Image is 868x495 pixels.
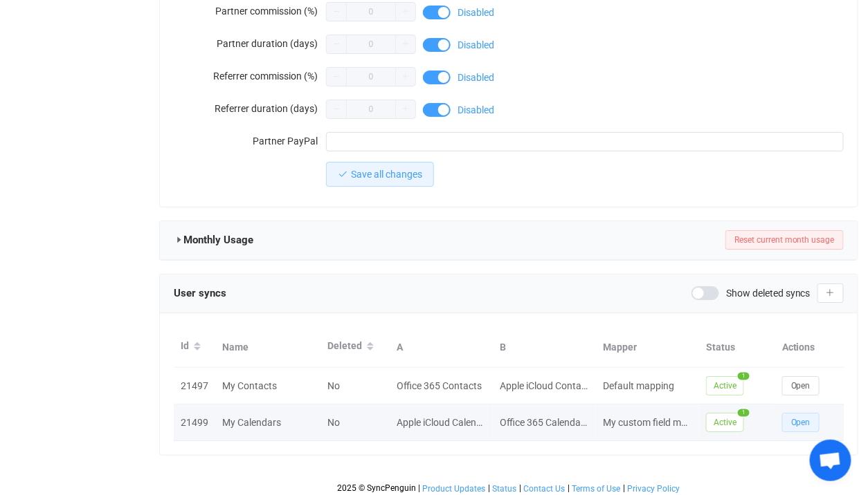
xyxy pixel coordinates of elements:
[596,339,699,355] div: Mapper
[519,483,521,493] span: |
[458,105,494,115] span: Disabled
[215,378,320,394] div: My Contacts
[183,230,253,250] span: Monthly Usage
[734,235,835,245] span: Reset current month usage
[493,415,595,431] div: Office 365 Calendar Meetings
[422,484,487,494] a: Product Updates
[596,378,698,394] div: Default mapping
[488,483,490,493] span: |
[623,483,625,493] span: |
[174,95,326,122] label: Referrer duration (days)
[738,409,750,417] span: 1
[351,169,422,180] span: Save all changes
[699,339,775,355] div: Status
[458,8,494,17] span: Disabled
[320,378,390,394] div: No
[738,373,750,380] span: 1
[174,62,326,90] label: Referrer commission (%)
[390,415,491,431] div: Apple iCloud Calendar Meetings
[493,484,517,494] span: Status
[174,378,215,394] div: 21497
[174,335,215,359] div: Id
[782,380,820,391] a: Open
[326,162,434,187] button: Save all changes
[492,484,518,494] a: Status
[782,416,820,427] a: Open
[568,483,570,493] span: |
[390,339,493,355] div: A
[174,415,215,431] div: 21499
[775,339,844,355] div: Actions
[390,378,491,394] div: Office 365 Contacts
[706,413,744,432] span: Active
[524,484,566,494] span: Contact Us
[423,484,486,494] span: Product Updates
[572,484,621,494] span: Terms of Use
[215,415,320,431] div: My Calendars
[493,378,595,394] div: Apple iCloud Contacts
[493,339,596,355] div: B
[215,339,320,355] div: Name
[725,230,844,250] button: Reset current month usage
[418,483,420,493] span: |
[810,440,851,481] div: Open chat
[627,484,681,494] a: Privacy Policy
[458,40,494,50] span: Disabled
[791,381,811,391] span: Open
[320,415,390,431] div: No
[706,376,744,395] span: Active
[572,484,622,494] a: Terms of Use
[174,283,226,303] span: User syncs
[791,418,811,427] span: Open
[320,335,390,359] div: Deleted
[337,483,416,493] span: 2025 © SyncPenguin
[596,415,698,431] div: My custom field mapping
[782,413,820,432] button: Open
[174,30,326,57] label: Partner duration (days)
[628,484,680,494] span: Privacy Policy
[523,484,566,494] a: Contact Us
[782,376,820,395] button: Open
[458,73,494,82] span: Disabled
[726,288,811,298] span: Show deleted syncs
[174,127,326,155] label: Partner PayPal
